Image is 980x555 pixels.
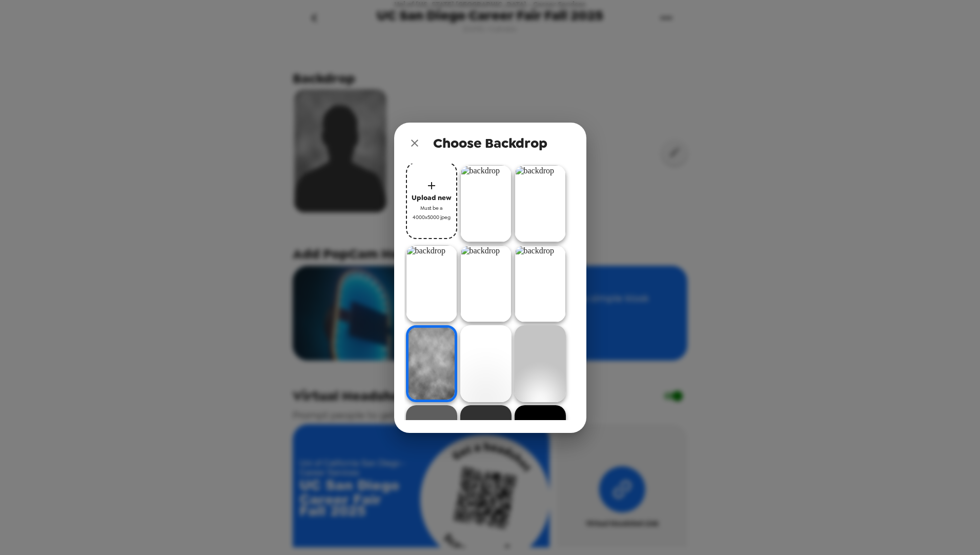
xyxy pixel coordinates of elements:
[433,134,547,152] span: Choose Backdrop
[404,133,425,153] button: close
[515,245,566,322] img: backdrop
[412,192,452,204] span: Upload new
[515,325,566,402] img: backdrop
[406,405,457,482] img: backdrop
[460,165,512,242] img: backdrop
[460,325,512,402] img: backdrop
[406,162,457,239] button: Upload newMust be a 4000x5000 jpeg
[460,245,512,322] img: backdrop
[515,405,566,482] img: backdrop
[460,405,512,482] img: backdrop
[515,165,566,242] img: backdrop
[406,245,457,322] img: backdrop
[411,204,452,222] span: Must be a 4000x5000 jpeg
[406,325,457,402] img: backdrop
